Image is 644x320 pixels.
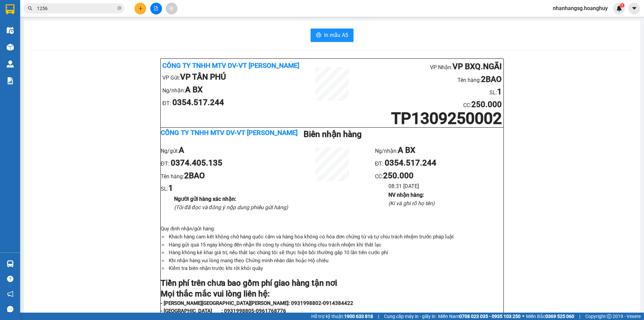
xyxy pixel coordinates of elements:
b: 250.000 [383,171,414,180]
b: Công ty TNHH MTV DV-VT [PERSON_NAME] [162,61,299,70]
b: 2BAO [184,171,205,180]
li: Ng/nhận: [162,84,304,96]
span: file-add [154,6,158,11]
li: Hàng không kê khai giá trị, nếu thất lạc chúng tôi sẽ thực hiện bồi thường gấp 10 lần tiền cước phí [167,249,503,257]
img: warehouse-icon [7,27,14,34]
li: Kiểm tra biên nhận trước khi rời khỏi quầy [167,265,503,273]
img: logo-vxr [6,4,14,14]
b: 0354.517.244 [385,158,436,168]
img: warehouse-icon [7,60,14,67]
span: notification [7,291,13,297]
span: Hỗ trợ kỹ thuật: [311,313,373,320]
span: | [378,313,379,320]
b: NV nhận hàng : [388,192,424,198]
button: printerIn mẫu A5 [311,29,354,42]
span: caret-down [631,5,637,11]
span: search [28,6,33,11]
b: 1 [168,183,173,193]
b: 0374.405.135 [171,158,222,168]
strong: - [PERSON_NAME][GEOGRAPHIC_DATA][PERSON_NAME]: 0931998802-0914384422 [161,300,353,306]
strong: 0369 525 060 [545,314,574,319]
b: 2BAO [481,75,502,84]
li: CC [360,98,502,111]
b: A BX [398,145,415,155]
li: ĐT: [162,96,304,109]
i: (Kí và ghi rõ họ tên) [388,200,435,207]
span: 1 [621,3,623,8]
strong: - [GEOGRAPHIC_DATA] : 0931998805-0961768776 [161,308,286,314]
span: Cung cấp máy in - giấy in: [384,313,436,320]
span: : [470,102,502,108]
b: Biên nhận hàng [304,129,362,139]
b: Người gửi hàng xác nhận : [174,196,236,202]
sup: 1 [620,3,625,8]
span: Miền Nam [438,313,521,320]
li: VP Gửi: [162,71,304,84]
span: aim [169,6,174,11]
button: file-add [150,3,162,14]
span: nhanhangsg.hoanghuy [547,4,613,12]
img: warehouse-icon [7,44,14,51]
h1: TP1309250002 [360,111,502,126]
strong: Mọi thắc mắc vui lòng liên hệ: [161,289,270,299]
span: Miền Bắc [526,313,574,320]
li: Ng/gửi: [161,144,289,157]
li: Hàng gửi quá 15 ngày không đến nhận thì công ty chúng tôi không chịu trách nhiệm khi thất lạc [167,241,503,249]
li: VP Nhận: [360,60,502,73]
strong: 0708 023 035 - 0935 103 250 [459,314,521,319]
b: 250.000 [471,100,502,109]
li: 08:31 [DATE] [388,182,503,190]
span: In mẫu A5 [324,31,348,39]
img: icon-new-feature [616,5,622,11]
b: 0354.517.244 [172,98,224,107]
span: message [7,306,13,312]
b: VP TÂN PHÚ [180,72,226,82]
input: Tìm tên, số ĐT hoặc mã đơn [37,5,116,12]
span: | [579,313,580,320]
li: Khách hàng cam kết không chở hàng quốc cấm và hàng hóa không có hóa đơn chứng từ và tự chịu trách... [167,233,503,241]
span: plus [138,6,143,11]
span: ⚪️ [522,315,524,318]
button: aim [166,3,177,14]
li: Tên hàng: [360,73,502,86]
span: : [382,173,414,180]
li: SL: [161,182,289,195]
li: ĐT: [375,157,503,170]
li: ĐT: [161,157,289,170]
button: caret-down [628,3,640,14]
span: close-circle [117,5,121,12]
b: A [179,145,184,155]
button: plus [135,3,146,14]
li: Ng/nhận: [375,144,503,157]
strong: Tiền phí trên chưa bao gồm phí giao hàng tận nơi [161,278,337,288]
li: Tên hàng: [161,170,289,182]
b: A BX [185,85,203,94]
span: close-circle [117,6,121,10]
img: solution-icon [7,77,14,84]
li: SL: [360,86,502,98]
img: warehouse-icon [7,260,14,267]
i: (Tôi đã đọc và đồng ý nộp dung phiếu gửi hàng) [174,204,288,211]
span: question-circle [7,276,13,282]
span: printer [316,32,321,39]
li: Khi nhận hàng vui lòng mang theo Chứng minh nhân dân hoặc Hộ chiếu [167,257,503,265]
strong: 1900 633 818 [344,314,373,319]
span: copyright [607,314,611,319]
b: Công ty TNHH MTV DV-VT [PERSON_NAME] [161,129,298,137]
b: VP BXQ.NGÃI [452,62,502,71]
b: 1 [497,87,502,96]
ul: CC [375,144,503,208]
